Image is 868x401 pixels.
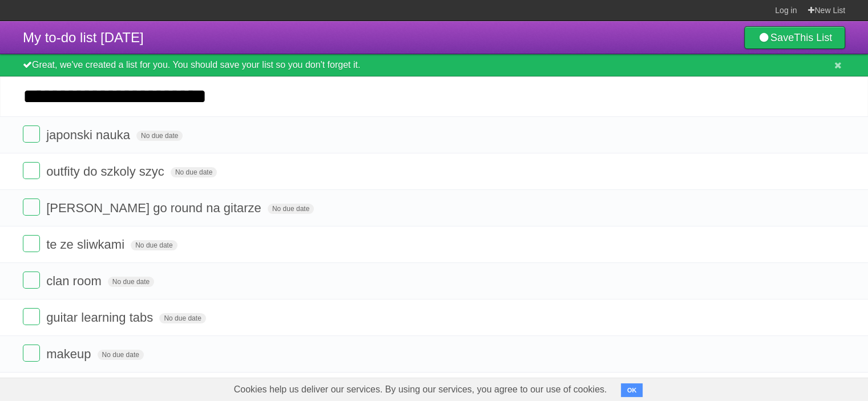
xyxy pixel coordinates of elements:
[159,313,205,323] span: No due date
[46,164,167,179] span: outfity do szkoly szyc
[46,237,127,252] span: te ze sliwkami
[136,131,183,141] span: No due date
[621,383,643,397] button: OK
[46,201,264,215] span: [PERSON_NAME] go round na gitarze
[268,204,314,214] span: No due date
[23,30,144,45] span: My to-do list [DATE]
[46,274,104,288] span: clan room
[46,128,133,142] span: japonski nauka
[23,272,40,289] label: Done
[23,235,40,252] label: Done
[171,167,217,177] span: No due date
[744,26,845,49] a: SaveThis List
[23,162,40,179] label: Done
[23,125,40,143] label: Done
[46,347,94,361] span: makeup
[108,277,154,287] span: No due date
[794,32,832,43] b: This List
[46,310,156,325] span: guitar learning tabs
[23,308,40,325] label: Done
[131,240,177,250] span: No due date
[223,378,619,401] span: Cookies help us deliver our services. By using our services, you agree to our use of cookies.
[23,199,40,216] label: Done
[23,345,40,362] label: Done
[98,350,144,360] span: No due date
